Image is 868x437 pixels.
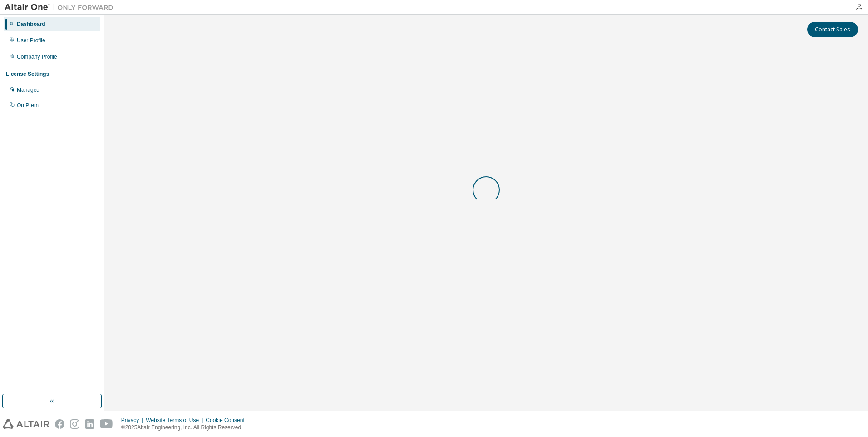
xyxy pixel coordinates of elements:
div: Privacy [121,417,146,424]
img: linkedin.svg [85,419,94,429]
div: Company Profile [17,53,57,60]
div: Dashboard [17,20,45,28]
p: © 2025 Altair Engineering, Inc. All Rights Reserved. [121,424,250,432]
div: User Profile [17,37,45,44]
img: facebook.svg [55,419,64,429]
img: youtube.svg [100,419,113,429]
div: On Prem [17,102,39,109]
img: Altair One [5,3,118,12]
div: Website Terms of Use [146,417,206,424]
div: License Settings [6,70,49,78]
img: altair_logo.svg [3,419,49,429]
div: Cookie Consent [206,417,250,424]
button: Contact Sales [807,22,858,37]
img: instagram.svg [70,419,79,429]
div: Managed [17,86,39,94]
